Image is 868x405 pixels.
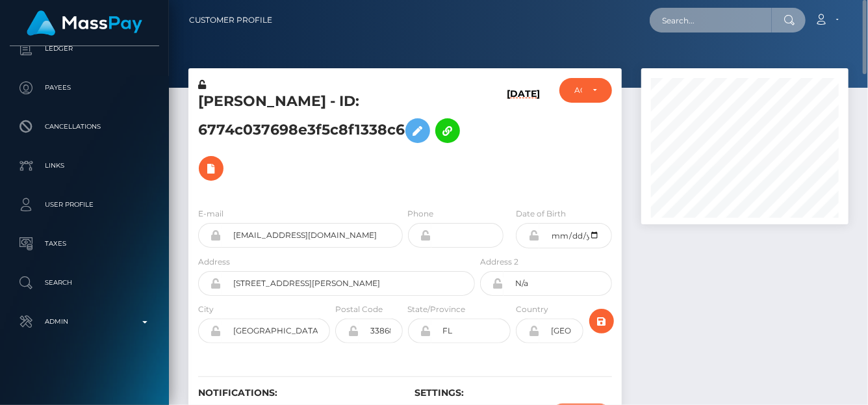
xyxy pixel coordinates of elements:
[10,228,159,260] a: Taxes
[198,256,230,268] label: Address
[27,10,142,36] img: MassPay Logo
[198,92,468,187] h5: [PERSON_NAME] - ID: 6774c037698e3f5c8f1338c6
[10,72,159,104] a: Payees
[559,78,612,103] button: ACTIVE
[507,88,540,192] h6: [DATE]
[516,208,566,220] label: Date of Birth
[15,39,154,59] p: Ledger
[15,156,154,176] p: Links
[198,387,396,398] h6: Notifications:
[10,306,159,338] a: Admin
[10,33,159,65] a: Ledger
[574,85,582,96] div: ACTIVE
[10,189,159,221] a: User Profile
[15,273,154,293] p: Search
[198,304,214,315] label: City
[408,304,466,315] label: State/Province
[15,312,154,332] p: Admin
[189,7,272,34] a: Customer Profile
[10,111,159,143] a: Cancellations
[15,195,154,215] p: User Profile
[15,234,154,254] p: Taxes
[415,387,613,398] h6: Settings:
[335,304,383,315] label: Postal Code
[516,304,548,315] label: Country
[15,117,154,137] p: Cancellations
[198,208,223,220] label: E-mail
[480,256,518,268] label: Address 2
[650,8,772,33] input: Search...
[408,208,434,220] label: Phone
[10,150,159,182] a: Links
[15,78,154,98] p: Payees
[10,267,159,299] a: Search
